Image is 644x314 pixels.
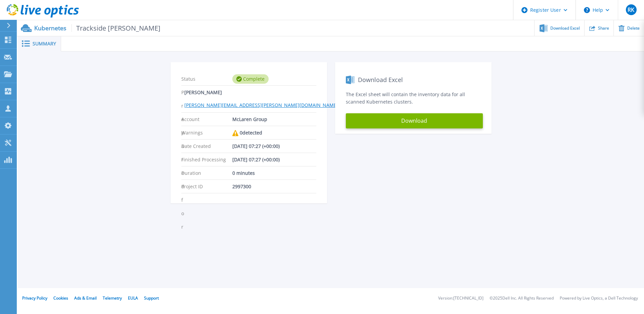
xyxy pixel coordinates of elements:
[181,126,232,139] span: Warnings
[128,295,138,301] a: EULA
[232,113,267,126] span: McLaren Group
[232,74,269,84] div: Complete
[628,7,634,12] span: RK
[22,295,47,301] a: Privacy Policy
[184,86,338,112] span: [PERSON_NAME]
[181,140,232,153] span: Date Created
[232,126,262,140] div: 0 detected
[232,180,251,193] span: 2997300
[232,153,280,166] span: [DATE] 07:27 (+00:00)
[346,113,483,128] button: Download
[232,166,255,180] span: 0 minutes
[358,76,403,84] span: Download Excel
[627,26,640,30] span: Delete
[184,102,338,108] a: [PERSON_NAME][EMAIL_ADDRESS][PERSON_NAME][DOMAIN_NAME]
[181,72,232,85] span: Status
[74,295,97,301] a: Ads & Email
[72,24,160,32] span: Trackside [PERSON_NAME]
[560,296,638,301] li: Powered by Live Optics, a Dell Technology
[181,180,232,193] span: Project ID
[181,113,232,126] span: Account
[181,153,232,166] span: Finished Processing
[550,26,580,30] span: Download Excel
[144,295,159,301] a: Support
[181,166,232,180] span: Duration
[34,24,160,32] p: Kubernetes
[598,26,609,30] span: Share
[232,140,280,153] span: [DATE] 07:27 (+00:00)
[33,41,56,46] span: Summary
[490,296,554,301] li: © 2025 Dell Inc. All Rights Reserved
[103,295,122,301] a: Telemetry
[181,86,184,112] span: Prepared for
[53,295,68,301] a: Cookies
[346,91,465,105] span: The Excel sheet will contain the inventory data for all scanned Kubernetes clusters.
[438,296,484,301] li: Version: [TECHNICAL_ID]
